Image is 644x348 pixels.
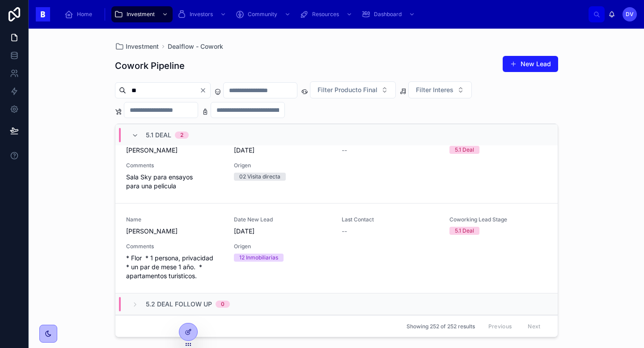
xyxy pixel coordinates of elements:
[318,85,377,94] span: Filter Producto Final
[126,42,159,51] span: Investment
[115,42,159,51] a: Investment
[168,42,223,51] a: Dealflow - Cowork
[455,227,474,235] div: 5.1 Deal
[408,81,472,98] button: Select Button
[126,243,223,250] span: Comments
[239,254,278,262] div: 12 Inmobiliarias
[233,6,295,22] a: Community
[359,6,419,22] a: Dashboard
[174,6,231,22] a: Investors
[449,216,547,223] span: Coworking Lead Stage
[36,7,50,21] img: App logo
[234,146,331,155] span: [DATE]
[126,227,223,236] span: [PERSON_NAME]
[342,216,439,223] span: Last Contact
[234,162,331,169] span: Origen
[416,85,453,94] span: Filter Interes
[77,11,92,18] span: Home
[115,59,185,72] h1: Cowork Pipeline
[342,227,347,236] span: --
[126,216,223,223] span: Name
[503,56,558,72] button: New Lead
[126,173,223,191] span: Sala Sky para ensayos para una pelicula
[199,87,210,94] button: Clear
[455,146,474,154] div: 5.1 Deal
[239,173,280,181] div: 02 Visita directa
[234,216,331,223] span: Date New Lead
[310,81,396,98] button: Select Button
[111,6,173,22] a: Investment
[115,203,558,293] a: Name[PERSON_NAME]Date New Lead[DATE]Last Contact--Coworking Lead Stage5.1 DealComments* Flor * 1 ...
[62,6,98,22] a: Home
[180,132,183,139] div: 2
[626,11,634,18] span: DV
[127,11,155,18] span: Investment
[146,131,171,140] span: 5.1 Deal
[190,11,213,18] span: Investors
[297,6,357,22] a: Resources
[57,4,589,24] div: scrollable content
[221,301,225,308] div: 0
[248,11,277,18] span: Community
[126,254,223,280] span: * Flor * 1 persona, privacidad * un par de mese 1 año. * apartamentos turisticos.
[146,300,212,309] span: 5.2 Deal Follow Up
[234,227,331,236] span: [DATE]
[342,146,347,155] span: --
[374,11,402,18] span: Dashboard
[234,243,331,250] span: Origen
[312,11,339,18] span: Resources
[126,162,223,169] span: Comments
[126,146,223,155] span: [PERSON_NAME]
[407,323,475,330] span: Showing 252 of 252 results
[115,122,558,203] a: Name[PERSON_NAME]Date New Lead[DATE]Last Contact--Coworking Lead Stage5.1 DealCommentsSala Sky pa...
